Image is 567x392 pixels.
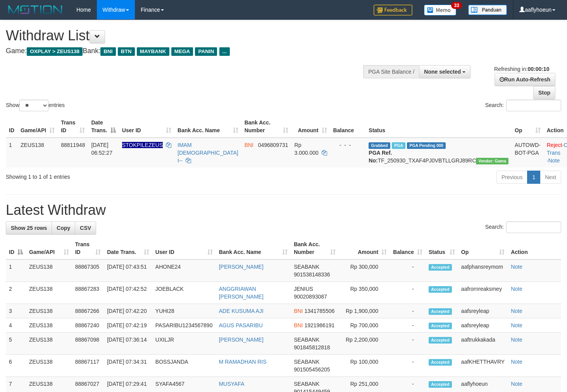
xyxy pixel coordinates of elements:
th: Balance [330,116,366,138]
a: Note [511,322,522,328]
div: PGA Site Balance / [363,65,419,78]
td: aafKHETTHAVRY [458,355,508,377]
th: User ID: activate to sort column ascending [119,116,174,138]
span: Rp 3.000.000 [295,142,319,156]
td: - [390,259,426,282]
span: BNI [100,47,115,56]
input: Search: [506,100,561,111]
th: Balance: activate to sort column ascending [390,237,426,259]
td: ZEUS138 [26,259,72,282]
span: Accepted [429,308,452,315]
td: 88867266 [72,304,104,318]
a: [PERSON_NAME] [219,337,264,343]
td: aafsreyleap [458,304,508,318]
span: Accepted [429,381,452,388]
th: Game/API: activate to sort column ascending [26,237,72,259]
th: Status: activate to sort column ascending [426,237,458,259]
th: Date Trans.: activate to sort column ascending [104,237,152,259]
td: 88867283 [72,282,104,304]
th: User ID: activate to sort column ascending [152,237,216,259]
a: M RAMADHAN RIS [219,359,267,365]
th: Amount: activate to sort column ascending [291,116,330,138]
th: Bank Acc. Name: activate to sort column ascending [174,116,241,138]
img: panduan.png [468,5,507,15]
a: Note [511,308,522,314]
a: Note [511,381,522,387]
th: Op: activate to sort column ascending [512,116,544,138]
label: Search: [485,100,561,111]
span: SEABANK [294,264,319,270]
th: Action [508,237,561,259]
a: Copy [52,221,75,235]
span: Accepted [429,264,452,271]
span: None selected [424,69,461,75]
h4: Game: Bank: [6,47,370,55]
span: Refreshing in: [494,66,549,72]
a: [PERSON_NAME] [219,264,264,270]
a: MUSYAFA [219,381,245,387]
td: - [390,282,426,304]
a: Previous [496,171,527,184]
td: 3 [6,304,26,318]
label: Search: [485,221,561,233]
td: [DATE] 07:42:52 [104,282,152,304]
td: TF_250930_TXAF4PJ0VBTLLGRJ89RC [365,138,512,168]
td: AHONE24 [152,259,216,282]
td: 2 [6,282,26,304]
td: aaftrukkakada [458,333,508,355]
th: Op: activate to sort column ascending [458,237,508,259]
a: Note [511,337,522,343]
span: Copy 0496809731 to clipboard [258,142,288,148]
th: ID [6,116,17,138]
td: ZEUS138 [26,333,72,355]
td: [DATE] 07:36:14 [104,333,152,355]
span: OXPLAY > ZEUS138 [27,47,83,56]
a: Note [548,157,560,164]
span: Marked by aafsreyleap [392,142,405,149]
a: IMAM [DEMOGRAPHIC_DATA] I-- [178,142,238,164]
a: ADE KUSUMA AJI [219,308,264,314]
a: Reject [547,142,562,148]
span: Copy 1921986191 to clipboard [304,322,334,328]
td: ZEUS138 [26,304,72,318]
th: Bank Acc. Name: activate to sort column ascending [216,237,291,259]
select: Showentries [19,100,48,111]
span: MAYBANK [137,47,169,56]
span: Copy 901845812818 to clipboard [294,344,330,351]
td: ZEUS138 [26,318,72,333]
img: Feedback.jpg [374,5,412,16]
th: Game/API: activate to sort column ascending [17,116,58,138]
td: Rp 700,000 [339,318,390,333]
span: BNI [294,308,303,314]
td: Rp 100,000 [339,355,390,377]
td: YUHI28 [152,304,216,318]
a: CSV [75,221,96,235]
span: SEABANK [294,337,319,343]
td: AUTOWD-BOT-PGA [512,138,544,168]
span: BNI [245,142,253,148]
td: aafphansreymom [458,259,508,282]
td: Rp 2,200,000 [339,333,390,355]
div: - - - [333,141,363,149]
span: Accepted [429,337,452,344]
td: 88867240 [72,318,104,333]
td: aafrornreaksmey [458,282,508,304]
td: [DATE] 07:42:19 [104,318,152,333]
a: Note [511,264,522,270]
b: PGA Ref. No: [369,150,392,164]
span: SEABANK [294,381,319,387]
img: MOTION_logo.png [6,4,65,16]
td: - [390,318,426,333]
span: 88811948 [61,142,85,148]
span: [DATE] 06:52:27 [91,142,112,156]
a: Stop [533,86,555,99]
th: Trans ID: activate to sort column ascending [72,237,104,259]
div: Showing 1 to 1 of 1 entries [6,170,231,181]
th: Bank Acc. Number: activate to sort column ascending [291,237,339,259]
td: UXILJR [152,333,216,355]
a: Note [511,359,522,365]
span: MEGA [171,47,193,56]
td: 1 [6,138,17,168]
td: Rp 1,900,000 [339,304,390,318]
span: Accepted [429,286,452,293]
